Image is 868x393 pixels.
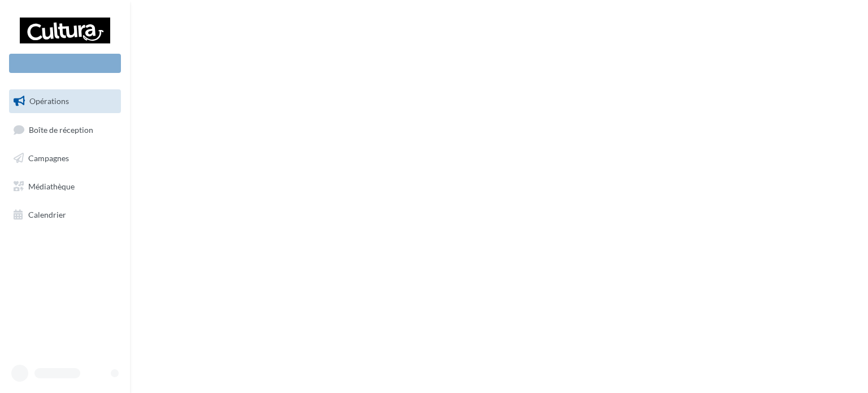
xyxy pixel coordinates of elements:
a: Médiathèque [7,175,123,198]
span: Campagnes [28,153,69,163]
span: Médiathèque [28,182,75,191]
a: Calendrier [7,203,123,227]
a: Opérations [7,89,123,113]
a: Campagnes [7,146,123,170]
div: Nouvelle campagne [9,54,121,73]
a: Boîte de réception [7,118,123,142]
span: Boîte de réception [29,124,93,134]
span: Calendrier [28,209,66,219]
span: Opérations [29,96,69,106]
